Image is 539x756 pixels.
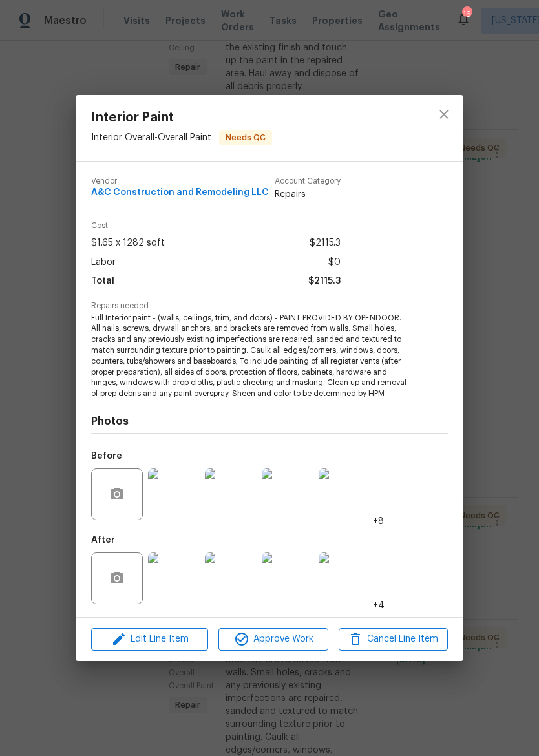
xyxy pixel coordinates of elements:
button: Approve Work [218,628,328,651]
span: $2115.3 [310,234,341,253]
span: Total [91,272,114,291]
h5: After [91,536,115,545]
span: Approve Work [222,631,324,647]
h5: Before [91,452,122,461]
span: Full Interior paint - (walls, ceilings, trim, and doors) - PAINT PROVIDED BY OPENDOOR. All nails,... [91,313,412,399]
h4: Photos [91,415,448,428]
span: Repairs [275,188,341,201]
button: close [428,99,460,130]
button: Cancel Line Item [339,628,448,651]
span: Edit Line Item [95,631,204,647]
button: Edit Line Item [91,628,208,651]
span: $2115.3 [308,272,341,291]
span: Account Category [275,177,341,185]
span: A&C Construction and Remodeling LLC [91,188,269,198]
div: 16 [462,8,471,21]
span: +8 [373,515,384,528]
span: Needs QC [220,131,271,144]
span: Repairs needed [91,302,448,310]
span: Interior Paint [91,110,272,125]
span: Labor [91,253,116,272]
span: Cancel Line Item [343,631,444,647]
span: Cost [91,222,341,230]
span: Vendor [91,177,269,185]
span: +4 [373,599,385,612]
span: $1.65 x 1282 sqft [91,234,165,253]
span: Interior Overall - Overall Paint [91,133,211,142]
span: $0 [328,253,341,272]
